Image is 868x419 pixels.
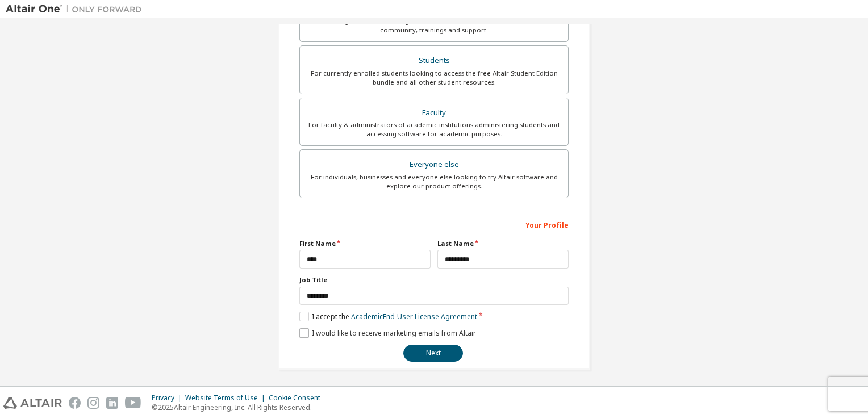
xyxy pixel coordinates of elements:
[3,397,62,409] img: altair_logo.svg
[307,173,561,191] div: For individuals, businesses and everyone else looking to try Altair software and explore our prod...
[269,393,327,403] div: Cookie Consent
[351,312,477,321] a: Academic End-User License Agreement
[69,397,81,409] img: facebook.svg
[437,239,569,248] label: Last Name
[307,16,561,35] div: For existing customers looking to access software downloads, HPC resources, community, trainings ...
[299,215,569,233] div: Your Profile
[6,3,148,15] img: Altair One
[125,397,141,409] img: youtube.svg
[299,239,431,248] label: First Name
[307,120,561,139] div: For faculty & administrators of academic institutions administering students and accessing softwa...
[106,397,118,409] img: linkedin.svg
[185,393,269,403] div: Website Terms of Use
[152,393,185,403] div: Privacy
[299,328,476,338] label: I would like to receive marketing emails from Altair
[299,275,569,284] label: Job Title
[299,312,477,321] label: I accept the
[307,69,561,87] div: For currently enrolled students looking to access the free Altair Student Edition bundle and all ...
[152,403,327,412] p: © 2025 Altair Engineering, Inc. All Rights Reserved.
[87,397,99,409] img: instagram.svg
[307,105,561,121] div: Faculty
[307,53,561,69] div: Students
[307,157,561,173] div: Everyone else
[403,345,463,362] button: Next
